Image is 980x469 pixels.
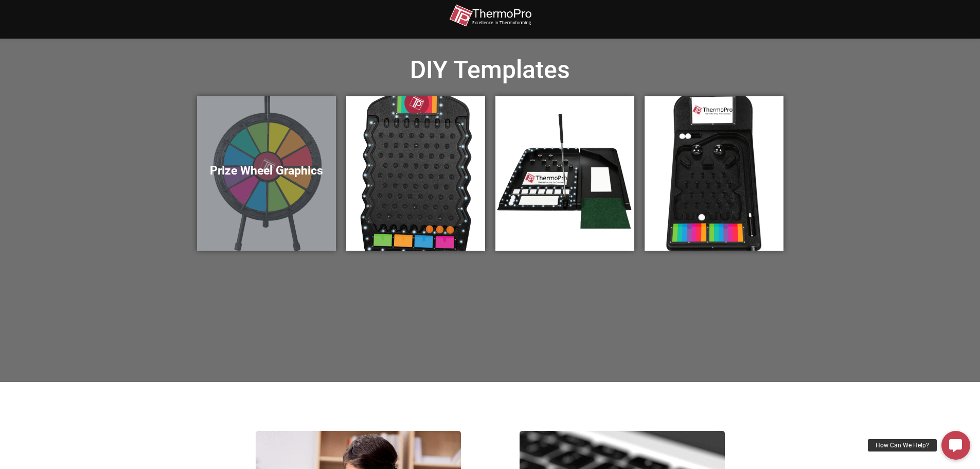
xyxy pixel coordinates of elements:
[197,96,336,251] a: Prize Wheel Graphics
[197,54,783,86] h2: DIY Templates
[449,4,531,27] img: thermopro-logo-non-iso
[207,164,326,178] h5: Prize Wheel Graphics
[941,431,970,460] a: How Can We Help?
[868,439,937,451] div: How Can We Help?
